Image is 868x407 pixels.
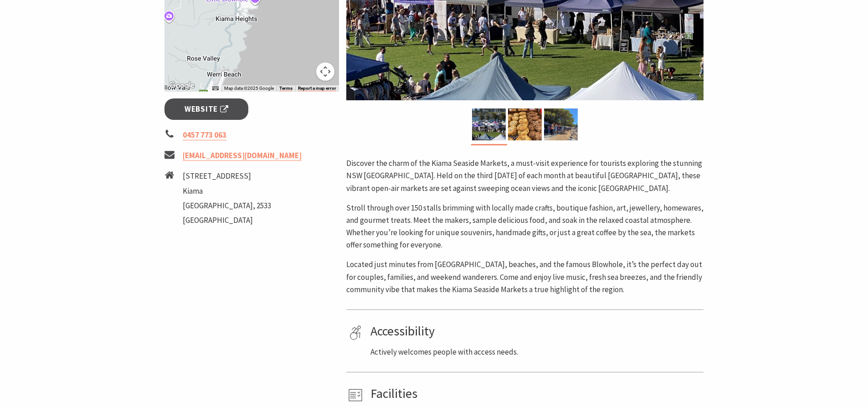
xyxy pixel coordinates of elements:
a: [EMAIL_ADDRESS][DOMAIN_NAME] [183,150,302,161]
h4: Facilities [370,386,700,402]
li: [GEOGRAPHIC_DATA], 2533 [183,200,271,212]
span: Website [185,103,228,115]
button: Map camera controls [316,62,334,81]
span: Map data ©2025 Google [224,86,274,91]
h4: Accessibility [370,324,700,339]
a: Open this area in Google Maps (opens a new window) [167,80,197,92]
img: Google [167,80,197,92]
a: Report a map error [298,86,336,91]
a: Terms (opens in new tab) [279,86,293,91]
img: market photo [544,108,578,140]
img: Kiama Seaside Market [472,108,506,140]
a: 0457 773 063 [183,130,226,140]
button: Keyboard shortcuts [212,85,219,92]
a: Website [164,98,249,120]
li: [STREET_ADDRESS] [183,170,271,182]
p: Located just minutes from [GEOGRAPHIC_DATA], beaches, and the famous Blowhole, it’s the perfect d... [346,258,704,296]
li: Kiama [183,185,271,197]
p: Stroll through over 150 stalls brimming with locally made crafts, boutique fashion, art, jeweller... [346,202,704,252]
img: Market ptoduce [508,108,542,140]
p: Actively welcomes people with access needs. [370,346,700,358]
p: Discover the charm of the Kiama Seaside Markets, a must-visit experience for tourists exploring t... [346,157,704,195]
li: [GEOGRAPHIC_DATA] [183,214,271,227]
